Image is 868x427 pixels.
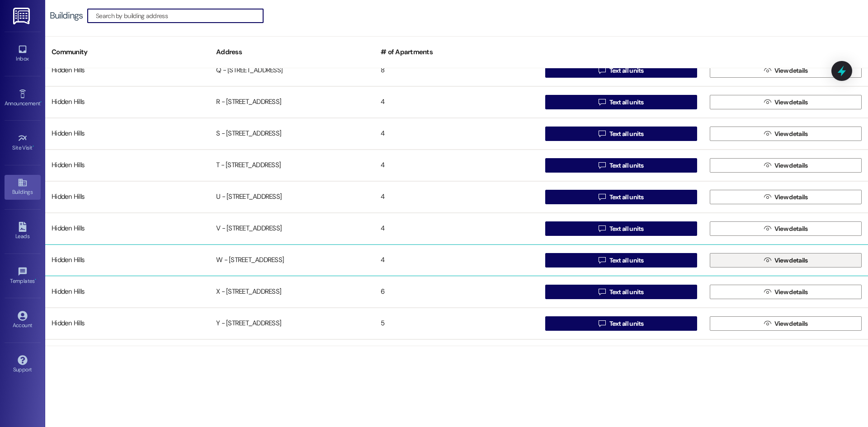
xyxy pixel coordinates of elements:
i:  [599,130,605,137]
div: X - [STREET_ADDRESS] [210,283,374,301]
div: V - [STREET_ADDRESS] [210,220,374,238]
div: R - [STREET_ADDRESS] [210,93,374,111]
div: 8 [374,61,539,80]
i:  [764,288,771,296]
i:  [764,99,771,106]
div: 4 [374,156,539,174]
a: Leads [5,219,41,244]
span: Text all units [609,161,644,170]
button: View details [710,95,862,109]
button: View details [710,190,862,204]
button: View details [710,63,862,78]
button: View details [710,316,862,331]
i:  [764,162,771,169]
div: Hidden Hills [45,283,210,301]
i:  [599,257,605,264]
span: View details [774,224,808,234]
i:  [599,99,605,106]
div: 4 [374,188,539,206]
span: Text all units [609,129,644,139]
span: Text all units [609,319,644,328]
button: View details [710,221,862,236]
a: Templates • [5,264,41,288]
button: Text all units [545,285,697,299]
div: Hidden Hills [45,93,210,111]
span: • [40,99,42,105]
div: Hidden Hills [45,220,210,238]
button: Text all units [545,127,697,141]
div: T - [STREET_ADDRESS] [210,156,374,174]
div: Hidden Hills [45,314,210,333]
div: Hidden Hills [45,125,210,143]
span: Text all units [609,66,644,75]
div: 4 [374,125,539,143]
i:  [599,225,605,232]
a: Site Visit • [5,131,41,155]
span: View details [774,256,808,265]
i:  [764,257,771,264]
div: Address [210,41,374,63]
button: View details [710,127,862,141]
a: Account [5,308,41,333]
a: Support [5,352,41,377]
button: View details [710,158,862,173]
div: 4 [374,220,539,238]
span: Text all units [609,256,644,265]
i:  [599,320,605,327]
i:  [764,225,771,232]
i:  [599,162,605,169]
span: View details [774,319,808,328]
a: Buildings [5,175,41,199]
div: Hidden Hills [45,188,210,206]
div: W - [STREET_ADDRESS] [210,251,374,269]
img: ResiDesk Logo [13,8,32,24]
button: Text all units [545,63,697,78]
i:  [599,288,605,296]
div: Buildings [50,11,83,20]
div: Q - [STREET_ADDRESS] [210,61,374,80]
span: View details [774,98,808,107]
div: S - [STREET_ADDRESS] [210,125,374,143]
button: Text all units [545,158,697,173]
span: View details [774,161,808,170]
a: Inbox [5,42,41,66]
div: Community [45,41,210,63]
button: View details [710,253,862,267]
span: View details [774,287,808,297]
button: Text all units [545,95,697,109]
div: # of Apartments [374,41,539,63]
input: Search by building address [96,9,263,22]
span: View details [774,66,808,75]
button: Text all units [545,253,697,267]
i:  [764,193,771,201]
div: 4 [374,93,539,111]
span: Text all units [609,98,644,107]
div: Hidden Hills [45,251,210,269]
div: Y - [STREET_ADDRESS] [210,314,374,333]
i:  [599,67,605,74]
div: U - [STREET_ADDRESS] [210,188,374,206]
span: View details [774,129,808,139]
div: 4 [374,251,539,269]
div: Hidden Hills [45,156,210,174]
span: Text all units [609,192,644,202]
button: Text all units [545,190,697,204]
i:  [764,320,771,327]
button: Text all units [545,316,697,331]
i:  [599,193,605,201]
span: View details [774,192,808,202]
span: • [35,277,36,283]
div: Hidden Hills [45,61,210,80]
div: 6 [374,283,539,301]
span: Text all units [609,287,644,297]
button: Text all units [545,221,697,236]
button: View details [710,285,862,299]
span: Text all units [609,224,644,234]
i:  [764,67,771,74]
span: • [33,143,34,150]
i:  [764,130,771,137]
div: 5 [374,314,539,333]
